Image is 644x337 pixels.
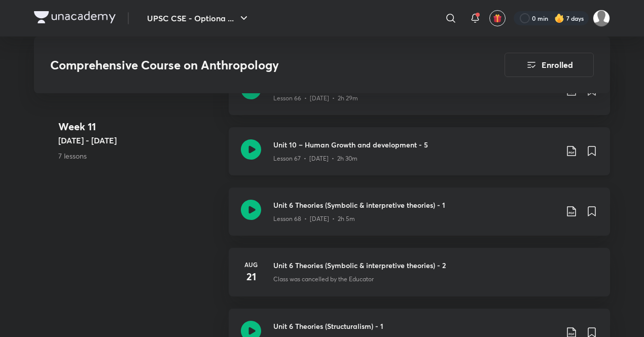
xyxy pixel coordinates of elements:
a: Unit 10 – Human Growth and development - 5Lesson 67 • [DATE] • 2h 30m [229,127,610,188]
p: Lesson 68 • [DATE] • 2h 5m [273,214,355,223]
a: Unit 6 Theories (Symbolic & interpretive theories) - 1Lesson 68 • [DATE] • 2h 5m [229,188,610,248]
p: Class was cancelled by the Educator [273,275,374,284]
h3: Unit 6 Theories (Structuralism) - 1 [273,321,557,331]
h3: Unit 10 – Human Growth and development - 5 [273,139,557,150]
a: Unit 10 – Human Growth and development - 4Lesson 66 • [DATE] • 2h 29m [229,67,610,127]
a: Company Logo [34,11,116,26]
img: kuldeep Ahir [593,10,610,27]
button: UPSC CSE - Optiona ... [141,8,256,28]
h4: 21 [241,269,261,284]
h3: Comprehensive Course on Anthropology [50,58,447,72]
h3: Unit 6 Theories (Symbolic & interpretive theories) - 2 [273,260,598,271]
h3: Unit 6 Theories (Symbolic & interpretive theories) - 1 [273,200,557,210]
h4: Week 11 [58,119,221,134]
p: 7 lessons [58,151,221,161]
button: Enrolled [505,53,594,77]
p: Lesson 66 • [DATE] • 2h 29m [273,94,358,103]
h5: [DATE] - [DATE] [58,134,221,146]
button: avatar [489,10,506,26]
h6: Aug [241,260,261,269]
p: Lesson 67 • [DATE] • 2h 30m [273,154,357,163]
img: streak [554,13,564,23]
img: Company Logo [34,11,116,23]
img: avatar [493,14,502,23]
a: Aug21Unit 6 Theories (Symbolic & interpretive theories) - 2Class was cancelled by the Educator [229,248,610,309]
